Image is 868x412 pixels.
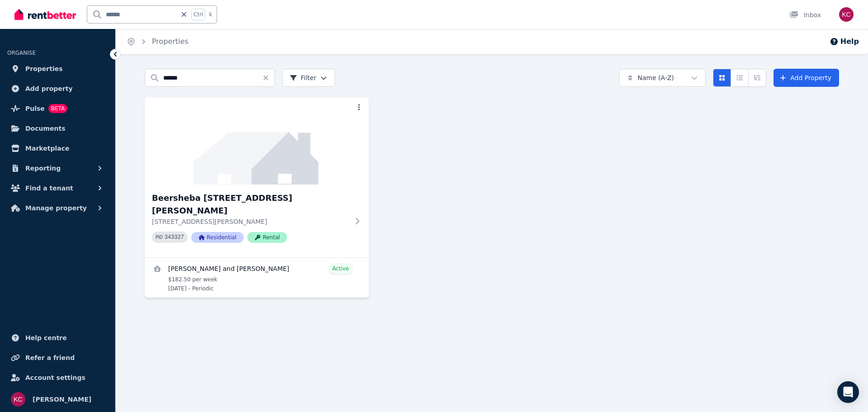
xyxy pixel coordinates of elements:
[7,349,108,367] a: Refer a friend
[7,329,108,347] a: Help centre
[25,183,73,194] span: Find a tenant
[637,73,674,82] span: Name (A-Z)
[14,8,76,21] img: RentBetter
[116,29,199,54] nav: Breadcrumb
[7,99,108,118] a: PulseBETA
[145,98,369,185] img: Beersheba Lot 32/1 Sharpe Drive, Mount Burges
[282,69,335,87] button: Filter
[748,69,766,87] button: Expanded list view
[48,104,67,113] span: BETA
[789,10,821,19] div: Inbox
[7,199,108,217] button: Manage property
[247,232,287,243] span: Rental
[290,73,316,82] span: Filter
[152,217,349,226] p: [STREET_ADDRESS][PERSON_NAME]
[152,192,349,217] h3: Beersheba [STREET_ADDRESS][PERSON_NAME]
[7,50,36,56] span: ORGANISE
[25,372,85,383] span: Account settings
[731,69,749,87] button: Compact list view
[25,332,67,343] span: Help centre
[25,163,61,174] span: Reporting
[7,369,108,387] a: Account settings
[839,7,854,22] img: Krystal Carew
[145,98,369,257] a: Beersheba Lot 32/1 Sharpe Drive, Mount BurgesBeersheba [STREET_ADDRESS][PERSON_NAME][STREET_ADDRE...
[353,101,365,114] button: More options
[837,381,859,403] div: Open Intercom Messenger
[7,60,108,78] a: Properties
[619,69,706,87] button: Name (A-Z)
[713,69,766,87] div: View options
[7,139,108,157] a: Marketplace
[774,69,839,87] a: Add Property
[191,232,244,243] span: Residential
[152,37,189,46] a: Properties
[145,258,369,298] a: View details for Cherina Mckenzie and Bevan Simpson
[7,159,108,177] button: Reporting
[25,143,69,154] span: Marketplace
[7,119,108,137] a: Documents
[165,234,184,241] code: 343327
[25,352,75,363] span: Refer a friend
[25,123,66,134] span: Documents
[25,63,63,74] span: Properties
[156,235,163,240] small: PID
[209,11,212,18] span: k
[25,83,73,94] span: Add property
[25,203,87,213] span: Manage property
[191,9,205,20] span: Ctrl
[33,394,91,405] span: [PERSON_NAME]
[262,69,275,87] button: Clear search
[830,36,859,47] button: Help
[7,179,108,197] button: Find a tenant
[713,69,731,87] button: Card view
[11,392,25,407] img: Krystal Carew
[25,103,45,114] span: Pulse
[7,80,108,98] a: Add property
